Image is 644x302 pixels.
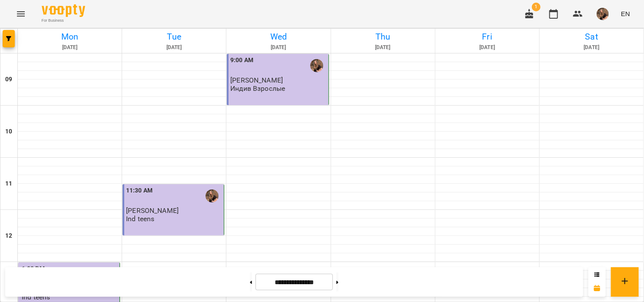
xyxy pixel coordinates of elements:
h6: [DATE] [332,43,434,52]
h6: 09 [5,75,12,84]
img: Voopty Logo [42,4,85,17]
span: EN [621,9,630,18]
span: 1 [532,3,541,11]
p: Ind teens [126,215,154,222]
h6: [DATE] [19,43,120,52]
h6: Tue [123,30,225,43]
span: [PERSON_NAME] [230,76,283,84]
h6: [DATE] [541,43,642,52]
button: Menu [10,3,31,24]
img: Кулинич Ірина [310,59,323,72]
h6: [DATE] [228,43,329,52]
h6: 10 [5,127,12,136]
h6: Mon [19,30,120,43]
h6: [DATE] [437,43,538,52]
img: 89f554988fb193677efdef79147465c3.jpg [597,8,609,20]
span: For Business [42,18,85,23]
p: Индив Взрослые [230,85,285,92]
h6: 12 [5,231,12,241]
span: [PERSON_NAME] [126,206,179,215]
label: 9:00 AM [230,56,253,65]
img: Кулинич Ірина [206,189,219,202]
h6: Fri [437,30,538,43]
label: 11:30 AM [126,186,153,196]
button: EN [617,6,634,22]
h6: Wed [228,30,329,43]
h6: Sat [541,30,642,43]
h6: [DATE] [123,43,225,52]
h6: 11 [5,179,12,189]
h6: Thu [332,30,434,43]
